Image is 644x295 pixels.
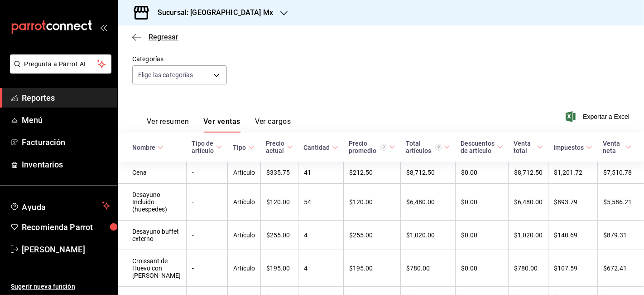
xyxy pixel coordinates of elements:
[380,144,387,151] svg: Precio promedio = Total artículos / cantidad
[298,162,344,184] td: 41
[11,282,110,291] span: Sugerir nueva función
[261,184,298,221] td: $120.00
[118,221,187,250] td: Desayuno buffet externo
[567,111,630,122] button: Exportar a Excel
[548,162,598,184] td: $1,201.72
[509,184,548,221] td: $6,480.00
[132,144,155,151] div: Nombre
[266,140,285,154] div: Precio actual
[22,136,110,148] span: Facturación
[401,184,456,221] td: $6,480.00
[261,250,298,287] td: $195.00
[461,140,503,154] span: Descuentos de artículo
[456,221,509,250] td: $0.00
[509,250,548,287] td: $780.00
[603,140,624,154] div: Venta neta
[401,162,456,184] td: $8,712.50
[298,184,344,221] td: 54
[22,92,110,104] span: Reportes
[228,250,261,287] td: Artículo
[187,250,228,287] td: -
[266,140,293,154] span: Precio actual
[304,144,330,151] div: Cantidad
[22,200,98,211] span: Ayuda
[228,221,261,250] td: Artículo
[187,221,228,250] td: -
[22,243,110,256] span: [PERSON_NAME]
[344,250,401,287] td: $195.00
[203,117,240,133] button: Ver ventas
[509,162,548,184] td: $8,712.50
[456,162,509,184] td: $0.00
[406,140,450,154] span: Total artículos
[228,162,261,184] td: Artículo
[150,7,273,18] h3: Sucursal: [GEOGRAPHIC_DATA] Mx
[233,144,255,151] span: Tipo
[298,250,344,287] td: 4
[603,140,632,154] span: Venta neta
[233,144,246,151] div: Tipo
[100,24,107,31] button: open_drawer_menu
[22,114,110,126] span: Menú
[22,221,110,233] span: Recomienda Parrot
[10,54,111,74] button: Pregunta a Parrot AI
[147,117,189,133] button: Ver resumen
[349,140,395,154] span: Precio promedio
[118,250,187,287] td: Croissant de Huevo con [PERSON_NAME]
[118,162,187,184] td: Cena
[509,221,548,250] td: $1,020.00
[456,250,509,287] td: $0.00
[514,140,543,154] span: Venta total
[548,250,598,287] td: $107.59
[344,221,401,250] td: $255.00
[132,144,163,151] span: Nombre
[118,184,187,221] td: Desayuno Incluido (huespedes)
[344,162,401,184] td: $212.50
[24,59,97,69] span: Pregunta a Parrot AI
[261,162,298,184] td: $335.75
[228,184,261,221] td: Artículo
[132,56,227,63] label: Categorías
[255,117,291,133] button: Ver cargos
[147,117,291,133] div: navigation tabs
[349,140,387,154] div: Precio promedio
[132,33,178,41] button: Regresar
[344,184,401,221] td: $120.00
[548,184,598,221] td: $893.79
[554,144,584,151] div: Impuestos
[554,144,592,151] span: Impuestos
[548,221,598,250] td: $140.69
[192,140,214,154] div: Tipo de artículo
[401,250,456,287] td: $780.00
[261,221,298,250] td: $255.00
[187,184,228,221] td: -
[456,184,509,221] td: $0.00
[514,140,535,154] div: Venta total
[298,221,344,250] td: 4
[406,140,442,154] div: Total artículos
[22,158,110,171] span: Inventarios
[304,144,338,151] span: Cantidad
[6,66,111,75] a: Pregunta a Parrot AI
[138,70,193,79] span: Elige las categorías
[401,221,456,250] td: $1,020.00
[187,162,228,184] td: -
[192,140,222,154] span: Tipo de artículo
[149,33,178,41] span: Regresar
[461,140,495,154] div: Descuentos de artículo
[435,144,442,151] svg: El total artículos considera cambios de precios en los artículos así como costos adicionales por ...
